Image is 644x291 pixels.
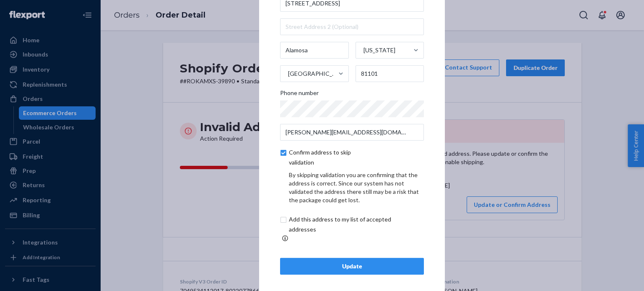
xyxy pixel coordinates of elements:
input: [US_STATE] [363,42,364,59]
div: Update [287,262,417,270]
button: Update [280,258,424,275]
input: City [280,42,349,59]
div: By skipping validation you are confirming that the address is correct. Since our system has not v... [289,171,424,204]
input: Street Address 2 (Optional) [280,18,424,35]
input: [GEOGRAPHIC_DATA] [287,65,288,82]
input: ZIP Code [356,65,424,82]
input: Email (Only Required for International) [280,124,424,141]
span: Phone number [280,89,319,100]
div: [US_STATE] [364,46,395,54]
div: [GEOGRAPHIC_DATA] [288,70,338,78]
